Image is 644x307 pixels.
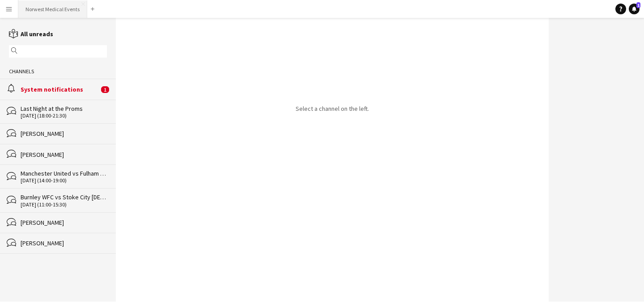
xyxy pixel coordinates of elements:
div: Manchester United vs Fulham - FA Cup [21,169,107,177]
button: Norwest Medical Events [18,0,87,18]
div: [PERSON_NAME] [21,151,107,159]
div: [DATE] (18:00-21:30) [21,113,107,119]
div: [PERSON_NAME] [21,239,107,247]
span: 1 [636,2,640,8]
span: 1 [101,86,109,93]
div: System notifications [21,85,99,93]
div: [PERSON_NAME] [21,219,107,227]
a: 1 [629,4,640,14]
div: [DATE] (11:00-15:30) [21,202,107,208]
div: Burnley WFC vs Stoke City [DEMOGRAPHIC_DATA] [21,193,107,201]
p: Select a channel on the left. [296,105,369,113]
div: [PERSON_NAME] [21,130,107,138]
div: Last Night at the Proms [21,105,107,113]
a: All unreads [9,30,53,38]
div: [DATE] (14:00-19:00) [21,177,107,184]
